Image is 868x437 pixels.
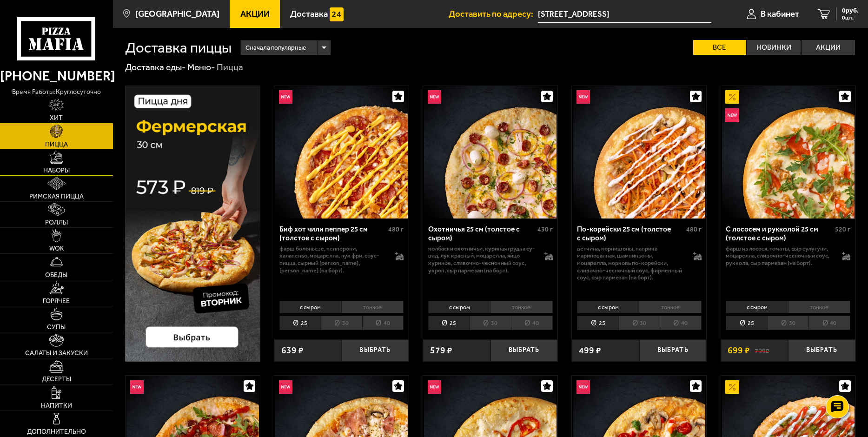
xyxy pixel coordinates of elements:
[576,380,590,394] img: Новинка
[842,7,859,14] span: 0 руб.
[726,316,767,330] li: 25
[187,62,215,73] a: Меню-
[577,245,684,281] p: ветчина, корнишоны, паприка маринованная, шампиньоны, моцарелла, морковь по-корейски, сливочно-че...
[693,40,747,55] label: Все
[279,301,341,314] li: с сыром
[290,10,328,19] span: Доставка
[25,350,88,357] span: Салаты и закуски
[279,380,292,394] img: Новинка
[43,167,70,174] span: Наборы
[217,61,243,73] div: Пицца
[573,86,706,218] img: По-корейски 25 см (толстое с сыром)
[125,62,186,73] a: Доставка еды-
[802,40,855,55] label: Акции
[788,301,850,314] li: тонкое
[275,86,408,218] img: Биф хот чили пеппер 25 см (толстое с сыром)
[511,316,553,330] li: 40
[808,316,850,330] li: 40
[428,225,535,242] div: Охотничья 25 см (толстое с сыром)
[428,301,490,314] li: с сыром
[577,225,684,242] div: По-корейски 25 см (толстое с сыром)
[755,346,769,355] s: 799 ₽
[449,10,538,19] span: Доставить по адресу:
[726,245,833,267] p: фарш из лосося, томаты, сыр сулугуни, моцарелла, сливочно-чесночный соус, руккола, сыр пармезан (...
[423,86,557,218] a: НовинкаОхотничья 25 см (толстое с сыром)
[279,90,292,104] img: Новинка
[538,6,711,23] input: Ваш адрес доставки
[330,7,343,21] img: 15daf4d41897b9f0e9f617042186c801.svg
[639,301,701,314] li: тонкое
[721,86,855,218] a: АкционныйНовинкаС лососем и рукколой 25 см (толстое с сыром)
[639,339,707,362] button: Выбрать
[428,316,470,330] li: 25
[41,403,72,409] span: Напитки
[537,225,553,233] span: 430 г
[45,141,68,148] span: Пицца
[424,86,557,218] img: Охотничья 25 см (толстое с сыром)
[660,316,702,330] li: 40
[279,245,386,274] p: фарш болоньезе, пепперони, халапеньо, моцарелла, лук фри, соус-пицца, сырный [PERSON_NAME], [PERS...
[722,86,855,218] img: С лососем и рукколой 25 см (толстое с сыром)
[125,40,232,55] h1: Доставка пиццы
[725,108,739,122] img: Новинка
[842,15,859,20] span: 0 шт.
[279,316,321,330] li: 25
[576,90,590,104] img: Новинка
[47,324,66,331] span: Супы
[45,272,67,278] span: Обеды
[245,39,306,56] span: Сначала популярные
[274,86,409,218] a: НовинкаБиф хот чили пеппер 25 см (толстое с сыром)
[761,10,799,19] span: В кабинет
[281,346,304,355] span: 639 ₽
[728,346,750,355] span: 699 ₽
[240,10,270,19] span: Акции
[428,245,535,274] p: колбаски охотничьи, куриная грудка су-вид, лук красный, моцарелла, яйцо куриное, сливочно-чесночн...
[747,40,801,55] label: Новинки
[726,225,833,242] div: С лососем и рукколой 25 см (толстое с сыром)
[29,193,84,200] span: Римская пицца
[45,219,68,226] span: Роллы
[388,225,404,233] span: 480 г
[788,339,855,362] button: Выбрать
[428,380,441,394] img: Новинка
[538,6,711,23] span: Кантемировская улица, 7Б
[579,346,601,355] span: 499 ₽
[470,316,511,330] li: 30
[279,225,386,242] div: Биф хот чили пеппер 25 см (толстое с сыром)
[618,316,660,330] li: 30
[490,339,558,362] button: Выбрать
[342,339,409,362] button: Выбрать
[362,316,404,330] li: 40
[686,225,702,233] span: 480 г
[726,301,788,314] li: с сыром
[572,86,706,218] a: НовинкаПо-корейски 25 см (толстое с сыром)
[27,429,86,435] span: Дополнительно
[50,115,63,121] span: Хит
[135,10,219,19] span: [GEOGRAPHIC_DATA]
[767,316,808,330] li: 30
[725,90,739,104] img: Акционный
[428,90,441,104] img: Новинка
[341,301,404,314] li: тонкое
[577,301,639,314] li: с сыром
[43,298,70,305] span: Горячее
[490,301,552,314] li: тонкое
[835,225,850,233] span: 520 г
[321,316,362,330] li: 30
[49,245,64,252] span: WOK
[725,380,739,394] img: Акционный
[430,346,452,355] span: 579 ₽
[130,380,144,394] img: Новинка
[577,316,618,330] li: 25
[42,376,71,383] span: Десерты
